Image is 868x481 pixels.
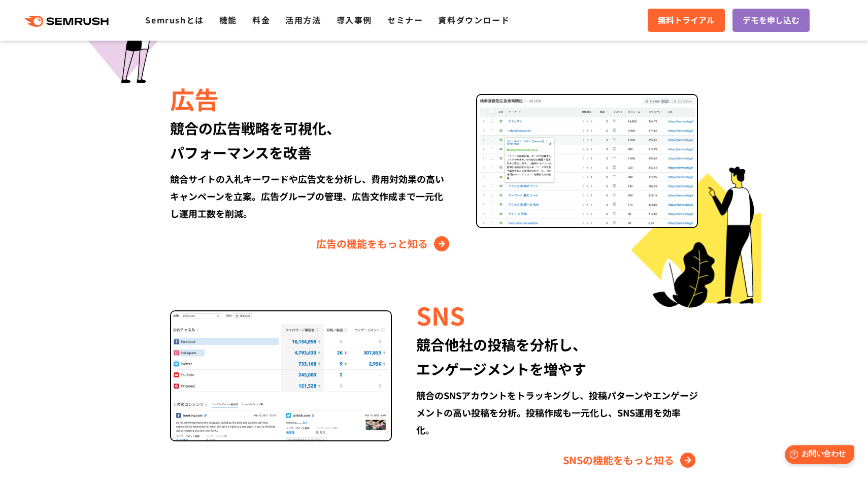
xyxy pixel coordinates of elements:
[563,452,698,468] a: SNSの機能をもっと知る
[416,387,698,438] div: 競合のSNSアカウントをトラッキングし、投稿パターンやエンゲージメントの高い投稿を分析。投稿作成も一元化し、SNS運用を効率化。
[145,14,204,26] a: Semrushとは
[285,14,321,26] a: 活用方法
[778,441,857,470] iframe: Help widget launcher
[316,236,452,252] a: 広告の機能をもっと知る
[732,9,810,32] a: デモを申し込む
[337,14,372,26] a: 導入事例
[658,14,715,27] span: 無料トライアル
[170,170,452,222] div: 競合サイトの入札キーワードや広告文を分析し、費用対効果の高いキャンペーンを立案。広告グループの管理、広告文作成まで一元化し運用工数を削減。
[416,298,698,332] div: SNS
[252,14,270,26] a: 料金
[387,14,423,26] a: セミナー
[416,332,698,381] div: 競合他社の投稿を分析し、 エンゲージメントを増やす
[170,116,452,165] div: 競合の広告戦略を可視化、 パフォーマンスを改善
[648,9,725,32] a: 無料トライアル
[743,14,799,27] span: デモを申し込む
[170,81,452,116] div: 広告
[219,14,237,26] a: 機能
[438,14,510,26] a: 資料ダウンロード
